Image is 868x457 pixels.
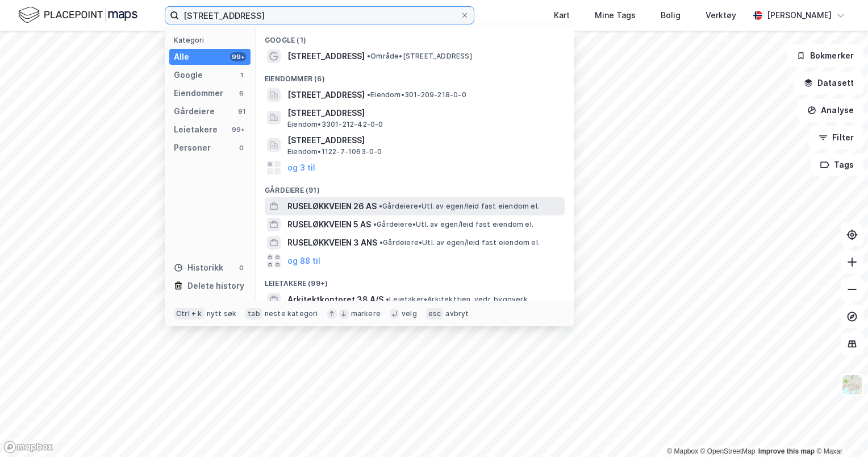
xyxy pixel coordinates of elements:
[841,374,863,396] img: Z
[174,68,203,82] div: Google
[237,143,246,152] div: 0
[174,50,189,64] div: Alle
[379,202,382,210] span: •
[767,9,832,22] div: [PERSON_NAME]
[661,9,681,22] div: Bolig
[386,295,528,304] span: Leietaker • Arkitekttjen. vedr. byggverk
[667,447,698,455] a: Mapbox
[174,123,218,136] div: Leietakere
[237,263,246,272] div: 0
[367,52,472,61] span: Område • [STREET_ADDRESS]
[287,147,382,156] span: Eiendom • 1122-7-1063-0-0
[287,49,365,63] span: [STREET_ADDRESS]
[256,270,574,290] div: Leietakere (99+)
[256,65,574,86] div: Eiendommer (6)
[351,309,381,318] div: markere
[379,238,383,247] span: •
[287,293,383,306] span: Arkitektkontoret 38 A/S
[595,9,636,22] div: Mine Tags
[758,447,815,455] a: Improve this map
[287,120,383,129] span: Eiendom • 3301-212-42-0-0
[230,52,246,61] div: 99+
[237,107,246,116] div: 91
[554,9,570,22] div: Kart
[287,200,377,213] span: RUSELØKKVEIEN 26 AS
[256,177,574,197] div: Gårdeiere (91)
[367,90,466,99] span: Eiendom • 301-209-218-0-0
[809,126,863,149] button: Filter
[174,105,215,118] div: Gårdeiere
[445,309,469,318] div: avbryt
[386,295,389,304] span: •
[287,134,560,147] span: [STREET_ADDRESS]
[373,220,533,229] span: Gårdeiere • Utl. av egen/leid fast eiendom el.
[287,106,560,120] span: [STREET_ADDRESS]
[187,279,244,293] div: Delete history
[367,52,370,60] span: •
[230,125,246,134] div: 99+
[174,141,211,155] div: Personer
[700,447,756,455] a: OpenStreetMap
[18,5,137,25] img: logo.f888ab2527a4732fd821a326f86c7f29.svg
[367,90,370,99] span: •
[373,220,377,228] span: •
[265,309,318,318] div: neste kategori
[811,153,863,176] button: Tags
[287,236,377,250] span: RUSELØKKVEIEN 3 ANS
[174,36,251,44] div: Kategori
[174,308,205,319] div: Ctrl + k
[3,441,53,454] a: Mapbox homepage
[379,238,540,247] span: Gårdeiere • Utl. av egen/leid fast eiendom el.
[787,44,863,67] button: Bokmerker
[207,309,237,318] div: nytt søk
[256,27,574,47] div: Google (1)
[174,86,223,100] div: Eiendommer
[426,308,444,319] div: esc
[287,218,371,231] span: RUSELØKKVEIEN 5 AS
[798,99,863,122] button: Analyse
[179,7,460,24] input: Søk på adresse, matrikkel, gårdeiere, leietakere eller personer
[794,72,863,94] button: Datasett
[237,70,246,80] div: 1
[287,88,365,102] span: [STREET_ADDRESS]
[287,161,315,175] button: og 3 til
[402,309,417,318] div: velg
[811,402,868,457] iframe: Chat Widget
[174,261,223,275] div: Historikk
[287,254,320,268] button: og 88 til
[379,202,539,211] span: Gårdeiere • Utl. av egen/leid fast eiendom el.
[237,89,246,98] div: 6
[706,9,736,22] div: Verktøy
[245,308,262,319] div: tab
